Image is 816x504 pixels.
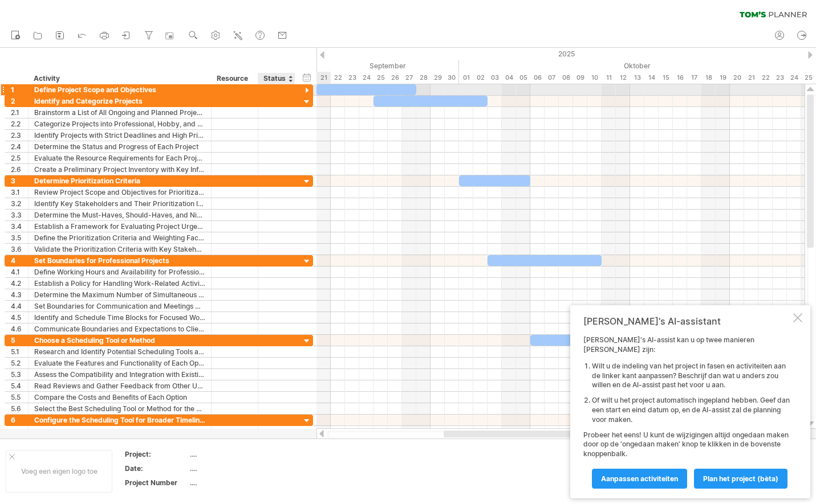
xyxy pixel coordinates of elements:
div: zondag, 19 Oktober 2025 [716,72,730,84]
div: donderdag, 25 September 2025 [374,72,388,84]
div: [PERSON_NAME]'s AI-assistant [583,315,791,327]
div: dinsdag, 21 Oktober 2025 [744,72,758,84]
div: Read Reviews and Gather Feedback from Other Users and Experts [34,380,205,391]
div: zaterdag, 4 Oktober 2025 [502,72,516,84]
div: dinsdag, 14 Oktober 2025 [644,72,659,84]
div: 3.5 [11,232,28,243]
div: Resource [217,73,251,84]
div: maandag, 20 Oktober 2025 [730,72,744,84]
li: Wilt u de indeling van het project in fasen en activiteiten aan de linker kant aanpassen? Beschri... [592,362,791,390]
span: Aanpassen activiteiten [601,474,678,483]
div: 5.5 [11,392,28,403]
div: dinsdag, 7 Oktober 2025 [545,72,559,84]
div: donderdag, 9 Oktober 2025 [573,72,587,84]
div: 5.4 [11,380,28,391]
div: donderdag, 16 Oktober 2025 [673,72,687,84]
div: Set Up the Scheduling Tool with the Desired Configuration [34,426,205,437]
div: Define Working Hours and Availability for Professional Projects [34,267,205,277]
div: 5 [11,335,28,346]
div: Project Number [125,478,188,487]
div: Identify and Schedule Time Blocks for Focused Work and Breaks [34,312,205,323]
div: Choose a Scheduling Tool or Method [34,335,205,346]
div: 3.2 [11,198,28,209]
div: 4.2 [11,278,28,289]
div: Evaluate the Features and Functionality of Each Option [34,358,205,368]
div: Categorize Projects into Professional, Hobby, and Social [34,118,205,129]
div: Define the Prioritization Criteria and Weighting Factors [34,232,205,243]
div: zaterdag, 27 September 2025 [402,72,416,84]
div: 3.4 [11,221,28,232]
div: 2.6 [11,164,28,175]
div: [PERSON_NAME]'s AI-assist kan u op twee manieren [PERSON_NAME] zijn: Probeer het eens! U kunt de ... [583,335,791,488]
div: Voeg een eigen logo toe [6,450,112,493]
span: Plan het project (bèta) [703,474,778,483]
div: 2.4 [11,141,28,152]
div: .... [190,449,286,459]
div: donderdag, 23 Oktober 2025 [773,72,787,84]
div: 6.1 [11,426,28,437]
div: zaterdag, 25 Oktober 2025 [801,72,815,84]
div: Communicate Boundaries and Expectations to Clients, Team Members, and Stakeholders [34,323,205,334]
div: Identify Projects with Strict Deadlines and High Priority [34,130,205,141]
div: vrijdag, 17 Oktober 2025 [687,72,701,84]
div: Date: [125,464,188,473]
div: Status [263,73,289,84]
div: 4.3 [11,289,28,300]
div: Select the Best Scheduling Tool or Method for the Project Needs [34,403,205,414]
div: Configure the Scheduling Tool for Broader Timeline Overview [34,415,205,425]
li: Of wilt u het project automatisch ingepland hebben. Geef dan een start en eind datum op, en de AI... [592,396,791,424]
div: dinsdag, 30 September 2025 [445,72,459,84]
div: dinsdag, 23 September 2025 [345,72,359,84]
div: 3.6 [11,244,28,255]
div: 5.6 [11,403,28,414]
div: vrijdag, 24 Oktober 2025 [787,72,801,84]
div: 3.3 [11,210,28,220]
div: 2.5 [11,153,28,163]
div: 5.2 [11,358,28,368]
div: Determine the Maximum Number of Simultaneous Professional Projects [34,289,205,300]
div: zondag, 5 Oktober 2025 [516,72,530,84]
a: Plan het project (bèta) [694,469,787,489]
div: donderdag, 2 Oktober 2025 [473,72,488,84]
div: vrijdag, 3 Oktober 2025 [488,72,502,84]
div: 4 [11,255,28,266]
div: woensdag, 22 Oktober 2025 [758,72,773,84]
div: woensdag, 15 Oktober 2025 [659,72,673,84]
div: 4.5 [11,312,28,323]
div: Identify Key Stakeholders and Their Prioritization Input [34,198,205,209]
div: Validate the Prioritization Criteria with Key Stakeholders [34,244,205,255]
div: 2.1 [11,107,28,118]
div: 5.1 [11,346,28,357]
div: zondag, 12 Oktober 2025 [616,72,630,84]
div: Determine Prioritization Criteria [34,175,205,186]
div: 3 [11,175,28,186]
div: .... [190,464,286,473]
div: 2 [11,96,28,106]
div: Establish a Framework for Evaluating Project Urgency and Importance [34,221,205,232]
div: 4.6 [11,323,28,334]
div: 2.2 [11,118,28,129]
div: Activity [34,73,205,84]
div: maandag, 29 September 2025 [431,72,445,84]
div: maandag, 13 Oktober 2025 [630,72,644,84]
div: vrijdag, 26 September 2025 [388,72,402,84]
div: Establish a Policy for Handling Work-Related Activities Outside Work Hours [34,278,205,289]
div: woensdag, 8 Oktober 2025 [559,72,573,84]
div: Project: [125,449,188,459]
div: woensdag, 24 September 2025 [359,72,374,84]
div: Determine the Status and Progress of Each Project [34,141,205,152]
div: Identify and Categorize Projects [34,96,205,106]
div: vrijdag, 10 Oktober 2025 [587,72,602,84]
div: 4.1 [11,267,28,277]
div: maandag, 22 September 2025 [331,72,345,84]
div: zondag, 28 September 2025 [416,72,431,84]
div: Create a Preliminary Project Inventory with Key Information [34,164,205,175]
div: Define Project Scope and Objectives [34,84,205,95]
div: 5.3 [11,369,28,380]
div: Brainstorm a List of All Ongoing and Planned Projects [34,107,205,118]
div: .... [190,478,286,487]
div: 2.3 [11,130,28,141]
div: Assess the Compatibility and Integration with Existing Tools and Systems [34,369,205,380]
div: zondag, 21 September 2025 [316,72,331,84]
div: Review Project Scope and Objectives for Prioritization Guidance [34,187,205,198]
